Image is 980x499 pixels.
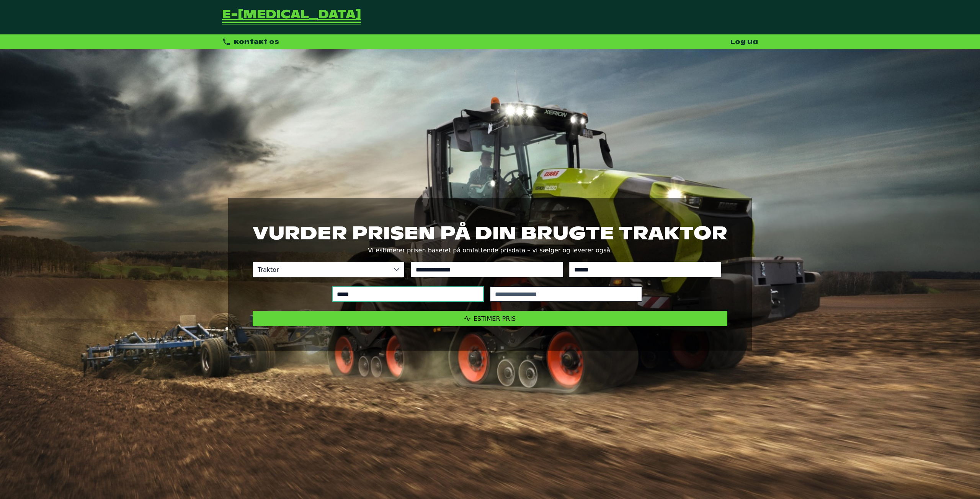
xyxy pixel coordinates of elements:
span: Traktor [253,262,389,277]
a: Tilbage til forsiden [222,9,361,25]
h1: Vurder prisen på din brugte traktor [253,222,727,244]
button: Estimer pris [253,311,727,326]
p: Vi estimerer prisen baseret på omfattende prisdata – vi sælger og leverer også. [253,245,727,256]
a: Log ud [730,38,758,46]
div: Kontakt os [222,37,279,46]
span: Estimer pris [474,315,516,322]
span: Kontakt os [234,38,279,46]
